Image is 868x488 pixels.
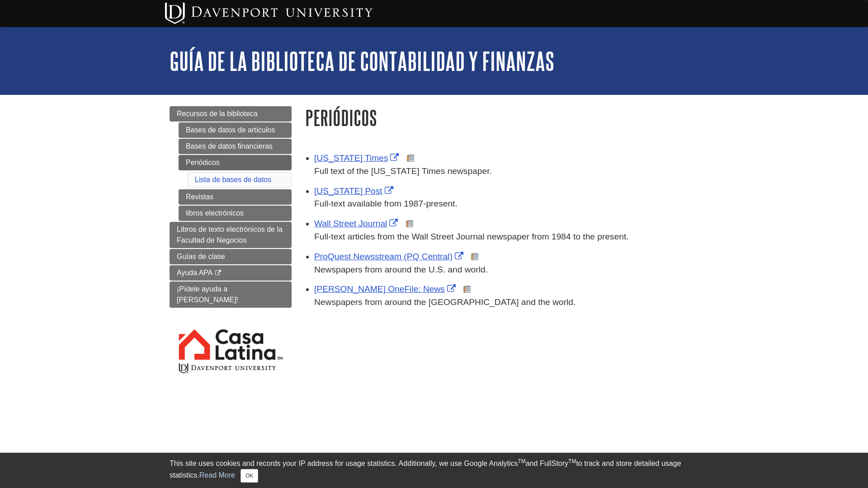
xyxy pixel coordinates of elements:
[170,265,292,281] a: Ayuda APA
[170,222,292,248] a: Libros de texto electrónicos de la Facultad de Negocios
[314,153,401,163] a: Link opens in new window
[314,296,698,309] p: Newspapers from around the [GEOGRAPHIC_DATA] and the world.
[177,110,258,117] span: Recursos de la biblioteca
[406,220,413,227] img: Newspapers
[170,458,698,483] div: This site uses cookies and records your IP address for usage statistics. Additionally, we use Goo...
[179,139,292,154] a: Bases de datos financieras
[314,186,396,196] a: Link opens in new window
[314,263,698,277] p: Newspapers from around the U.S. and world.
[241,469,258,483] button: Close
[179,155,292,170] a: Periódicos
[170,106,292,122] a: Recursos de la biblioteca
[177,253,225,260] span: Guías de clase
[568,458,576,465] sup: TM
[179,122,292,138] a: Bases de datos de artículos
[314,252,466,261] a: Link opens in new window
[314,197,698,211] div: Full-text available from 1987-present.
[199,471,235,479] a: Read More
[170,282,292,308] a: ¡Pídele ayuda a [PERSON_NAME]!
[314,219,400,228] a: Link opens in new window
[314,230,698,244] p: Full-text articles from the Wall Street Journal newspaper from 1984 to the present.
[471,253,478,260] img: Newspapers
[314,165,698,178] p: Full text of the [US_STATE] Times newspaper.
[165,2,373,24] img: Davenport University
[170,249,292,264] a: Guías de clase
[177,285,238,304] span: ¡Pídele ayuda a [PERSON_NAME]!
[195,176,271,183] a: Lista de bases de datos
[177,225,283,244] span: Libros de texto electrónicos de la Facultad de Negocios
[314,284,458,294] a: Link opens in new window
[407,155,414,162] img: Newspapers
[518,458,525,465] sup: TM
[463,286,471,293] img: Newspapers
[177,269,212,277] span: Ayuda APA
[214,270,222,276] i: This link opens in a new window
[179,189,292,205] a: Revistas
[170,47,554,75] a: Guía de la Biblioteca de Contabilidad y Finanzas
[179,206,292,221] a: libros electrónicos
[305,106,698,129] h1: Periódicos
[170,106,292,390] div: Guide Page Menu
